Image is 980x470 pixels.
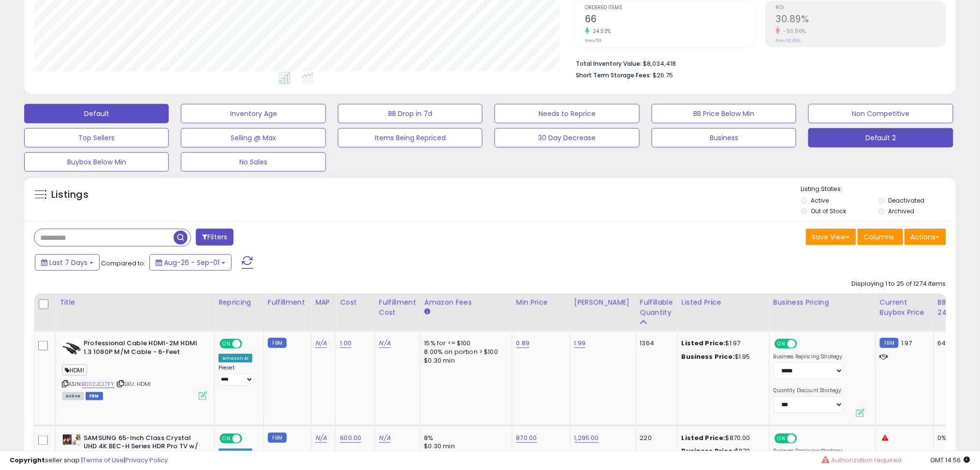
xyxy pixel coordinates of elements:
[775,339,788,348] span: ON
[424,308,430,316] small: Amazon Fees.
[241,434,256,442] span: OFF
[682,433,726,442] b: Listed Price:
[682,338,726,348] b: Listed Price:
[585,38,601,44] small: Prev: 53
[62,339,81,358] img: 31VwIsRG0uL._SL40_.jpg
[24,128,169,147] button: Top Sellers
[219,297,260,308] div: Repricing
[24,152,169,172] button: Buybox Below Min
[576,71,651,79] b: Short Term Storage Fees:
[640,297,673,318] div: Fulfillable Quantity
[905,229,946,245] button: Actions
[196,229,234,246] button: Filters
[495,128,639,147] button: 30 Day Decrease
[220,339,233,348] span: ON
[379,433,391,443] a: N/A
[62,392,84,400] span: All listings currently available for purchase on Amazon
[181,128,325,147] button: Selling @ Max
[516,338,530,348] a: 0.89
[340,433,361,443] a: 600.00
[576,59,642,68] b: Total Inventory Value:
[652,128,796,147] button: Business
[574,433,599,443] a: 1,295.00
[268,297,307,308] div: Fulfillment
[219,365,256,386] div: Preset:
[315,433,327,443] a: N/A
[315,297,332,308] div: MAP
[640,434,670,442] div: 220
[516,433,537,443] a: 870.00
[808,104,953,123] button: Non Competitive
[682,352,735,361] b: Business Price:
[880,297,930,318] div: Current Buybox Price
[811,196,829,205] label: Active
[340,297,370,308] div: Cost
[774,353,844,360] label: Business Repricing Strategy:
[424,339,505,348] div: 15% for <= $100
[585,5,755,11] span: Ordered Items
[101,259,146,268] span: Compared to:
[379,338,391,348] a: N/A
[775,434,788,442] span: ON
[811,207,847,215] label: Out of Stock
[164,258,219,267] span: Aug-26 - Sep-01
[776,5,946,11] span: ROI
[880,338,899,348] small: FBM
[938,339,970,348] div: 64%
[35,254,100,271] button: Last 7 Days
[24,104,169,123] button: Default
[774,387,844,394] label: Quantity Discount Strategy:
[806,229,856,245] button: Save View
[86,392,103,400] span: FBM
[574,338,586,348] a: 1.99
[858,229,903,245] button: Columns
[576,57,939,69] li: $8,034,418
[116,380,151,388] span: | SKU: HDMI
[62,365,87,376] span: HDMI
[62,434,81,447] img: 419xDgWbjtL._SL40_.jpg
[84,339,201,359] b: Professional Cable HDMI-2M HDMI 1.3 1080P M/M Cable - 6-Feet
[49,258,88,267] span: Last 7 Days
[424,356,505,365] div: $0.30 min
[516,297,566,308] div: Min Price
[682,297,765,308] div: Listed Price
[796,434,811,442] span: OFF
[776,38,801,44] small: Prev: 62.86%
[220,434,233,442] span: ON
[10,456,168,465] div: seller snap | |
[268,433,287,443] small: FBM
[315,338,327,348] a: N/A
[864,232,894,242] span: Columns
[682,339,762,348] div: $1.97
[901,338,912,348] span: 1.97
[82,380,115,388] a: B002JCL7FY
[424,434,505,442] div: 8%
[241,339,256,348] span: OFF
[268,338,287,348] small: FBM
[149,254,232,271] button: Aug-26 - Sep-01
[682,352,762,361] div: $1.95
[379,297,416,318] div: Fulfillment Cost
[589,28,611,35] small: 24.53%
[338,104,483,123] button: BB Drop in 7d
[938,297,973,318] div: BB Share 24h.
[652,104,796,123] button: BB Price Below Min
[495,104,639,123] button: Needs to Reprice
[219,354,252,363] div: Amazon AI
[585,14,755,27] h2: 66
[808,128,953,147] button: Default 2
[574,297,632,308] div: [PERSON_NAME]
[340,338,351,348] a: 1.00
[125,455,168,465] a: Privacy Policy
[181,104,325,123] button: Inventory Age
[852,279,946,289] div: Displaying 1 to 25 of 1274 items
[181,152,325,172] button: No Sales
[424,348,505,356] div: 8.00% on portion > $100
[640,339,670,348] div: 1364
[653,71,673,80] span: $26.75
[682,434,762,442] div: $870.00
[888,207,914,215] label: Archived
[801,185,956,194] p: Listing States:
[10,455,45,465] strong: Copyright
[938,434,970,442] div: 0%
